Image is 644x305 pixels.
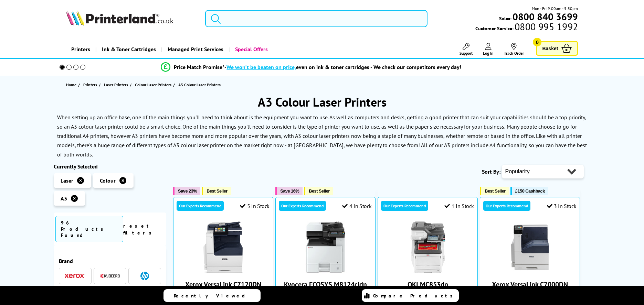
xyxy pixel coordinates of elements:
[542,44,558,53] span: Basket
[135,81,173,88] a: Colour Laser Printers
[104,81,128,88] span: Laser Printers
[65,272,85,280] a: Xerox
[224,64,461,70] div: - even on ink & toner cartridges - We check our competitors every day!
[402,221,454,273] img: OKI MC853dn
[304,187,333,195] button: Best Seller
[66,41,95,58] a: Printers
[102,41,156,58] span: Ink & Toner Cartridges
[408,280,448,289] a: OKI MC853dn
[515,188,545,194] span: £150 Cashback
[178,82,221,87] span: A3 Colour Laser Printers
[161,41,229,58] a: Managed Print Services
[174,64,224,70] span: Price Match Promise*
[99,273,120,279] img: Kyocera
[177,201,224,211] div: Our Experts Recommend
[485,188,506,194] span: Best Seller
[65,273,85,278] img: Xerox
[300,221,351,273] img: Kyocera ECOSYS M8124cidn
[483,201,530,211] div: Our Experts Recommend
[135,81,171,88] span: Colour Laser Printers
[475,23,578,32] span: Customer Service:
[134,272,155,280] a: HP
[532,5,578,12] span: Mon - Fri 9:00am - 5:30pm
[460,51,473,56] span: Support
[547,203,577,209] div: 3 In Stock
[202,187,231,195] button: Best Seller
[279,201,326,211] div: Our Experts Recommend
[55,216,124,242] span: 96 Products Found
[83,81,99,88] a: Printers
[536,41,578,56] a: Basket 0
[444,203,474,209] div: 1 In Stock
[99,272,120,280] a: Kyocera
[513,10,578,23] b: 0800 840 3699
[483,51,494,56] span: Log In
[480,187,509,195] button: Best Seller
[66,10,173,25] img: Printerland Logo
[59,258,161,264] span: Brand
[460,43,473,56] a: Support
[499,15,511,22] span: Sales:
[504,43,524,56] a: Track Order
[482,168,500,175] span: Sort By:
[100,177,116,184] span: Colour
[275,187,303,195] button: Save 16%
[163,289,261,302] a: Recently Viewed
[66,81,78,88] a: Home
[284,280,367,289] a: Kyocera ECOSYS M8124cidn
[95,41,161,58] a: Ink & Toner Cartridges
[123,223,155,236] a: reset filters
[178,188,197,194] span: Save 23%
[514,23,578,30] span: 0800 995 1992
[342,203,372,209] div: 4 In Stock
[198,221,249,273] img: Xerox VersaLink C7120DN
[174,293,252,299] span: Recently Viewed
[57,114,586,130] p: When setting up an office base, one of the main things you'll need to think about is the equipmen...
[104,81,130,88] a: Laser Printers
[381,201,428,211] div: Our Experts Recommend
[54,94,591,110] h1: A3 Colour Laser Printers
[207,188,228,194] span: Best Seller
[198,268,249,274] a: Xerox VersaLink C7120DN
[66,10,197,27] a: Printerland Logo
[140,272,149,280] img: HP
[240,203,270,209] div: 5 In Stock
[373,293,456,299] span: Compare Products
[50,61,572,73] li: modal_Promise
[54,163,167,170] div: Currently Selected
[226,64,296,70] span: We won’t be beaten on price,
[61,177,73,184] span: Laser
[402,268,454,274] a: OKI MC853dn
[185,280,261,289] a: Xerox VersaLink C7120DN
[61,195,67,202] span: A3
[362,289,459,302] a: Compare Products
[83,81,97,88] span: Printers
[309,188,330,194] span: Best Seller
[511,13,578,20] a: 0800 840 3699
[280,188,299,194] span: Save 16%
[173,187,200,195] button: Save 23%
[300,268,351,274] a: Kyocera ECOSYS M8124cidn
[510,187,548,195] button: £150 Cashback
[504,268,556,274] a: Xerox VersaLink C7000DN
[229,41,273,58] a: Special Offers
[533,38,541,46] span: 0
[483,43,494,56] a: Log In
[492,280,568,289] a: Xerox VersaLink C7000DN
[504,221,556,273] img: Xerox VersaLink C7000DN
